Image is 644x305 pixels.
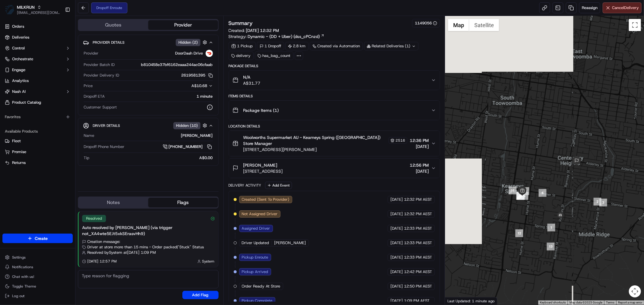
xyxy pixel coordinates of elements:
[539,189,546,197] div: 4
[229,183,261,188] div: Delivery Activity
[17,4,35,10] button: MILKRUN
[612,5,639,11] span: Cancel Delivery
[547,224,555,231] div: 1
[206,50,213,57] img: doordash_logo_v2.png
[92,155,213,161] div: A$0.00
[547,243,555,250] div: 13
[2,253,73,262] button: Settings
[404,240,432,246] span: 12:33 PM AEST
[148,198,218,207] button: Flags
[84,51,98,56] span: Provider
[540,300,566,305] button: Keyboard shortcuts
[107,94,213,99] div: 1 minute
[396,138,405,143] span: 2516
[84,144,124,149] span: Dropoff Phone Number
[5,160,70,165] a: Returns
[87,244,204,250] span: Driver at store more than 15 mins - Order packed | "Stuck" Status
[163,143,213,150] a: [PHONE_NUMBER]
[148,20,218,30] button: Provider
[515,229,523,237] div: 12
[123,250,156,255] span: at [DATE] 1:09 PM
[243,134,387,146] span: Woolworths Supermarket AU - Kearneys Spring ([GEOGRAPHIC_DATA]) Store Manager
[2,33,73,42] a: Deliveries
[84,62,115,68] span: Provider Batch ID
[12,89,26,94] span: Nash AI
[2,127,73,136] div: Available Products
[447,297,466,305] img: Google
[229,101,440,120] button: Package Items (1)
[2,272,73,281] button: Chat with us!
[390,211,403,217] span: [DATE]
[447,297,466,305] a: Open this area in Google Maps (opens a new window)
[509,187,517,194] div: 11
[242,226,270,231] span: Assigned Driver
[569,301,602,304] span: Map data ©2025 Google
[84,73,119,78] span: Provider Delivery ID
[390,269,403,275] span: [DATE]
[169,144,203,149] span: [PHONE_NUMBER]
[181,73,213,78] button: 2619581395
[243,146,407,152] span: [STREET_ADDRESS][PERSON_NAME]
[17,10,60,15] span: [EMAIL_ADDRESS][DOMAIN_NAME]
[629,285,641,297] button: Map camera controls
[255,52,293,60] div: has_bag_count
[410,137,429,143] span: 12:36 PM
[12,265,33,269] span: Notifications
[242,255,268,260] span: Pickup Enroute
[83,37,213,47] button: Provider DetailsHidden (2)
[310,42,363,50] div: Created via Automation
[229,94,440,99] div: Items Details
[265,182,292,189] button: Add Event
[242,284,280,289] span: Order Ready At Store
[404,298,430,303] span: 1:09 PM AEST
[404,197,432,202] span: 12:32 PM AEST
[2,292,73,300] button: Log out
[242,269,268,275] span: Pickup Arrived
[415,20,437,26] button: 1149056
[243,107,279,113] span: Package Items ( 1 )
[12,35,29,40] span: Deliveries
[448,19,469,31] button: Show street map
[2,112,73,122] div: Favorites
[5,5,14,14] img: MILKRUN
[594,198,601,206] div: 2
[390,298,403,303] span: [DATE]
[78,198,148,207] button: Notes
[517,192,525,200] div: 9
[84,133,94,138] span: Name
[390,197,403,202] span: [DATE]
[274,240,306,246] span: [PERSON_NAME]
[87,239,120,244] span: Creation message:
[229,124,440,129] div: Location Details
[410,143,429,149] span: [DATE]
[192,83,207,88] span: A$10.68
[35,235,48,241] span: Create
[202,259,215,264] span: System
[2,158,73,168] button: Returns
[12,100,41,105] span: Product Catalog
[2,87,73,96] button: Nash AI
[390,255,403,260] span: [DATE]
[12,24,24,29] span: Orders
[176,123,198,128] span: Hidden ( 10 )
[173,122,209,129] button: Hidden (10)
[178,40,198,45] span: Hidden ( 2 )
[243,74,261,80] span: N/A
[12,284,36,289] span: Toggle Theme
[12,46,25,51] span: Control
[12,255,26,260] span: Settings
[404,211,432,217] span: 12:32 PM AEST
[364,42,418,50] div: Related Deliveries (1)
[82,225,215,237] div: Auto resolved by [PERSON_NAME] (via trigger not_XA4wte5EJt5xkSErasvHh9)
[390,284,403,289] span: [DATE]
[160,83,213,89] button: A$10.68
[606,301,614,304] a: Terms (opens in new tab)
[248,33,320,39] span: Dynamic - (DD + Uber) (dss_cPCnzd)
[12,274,34,279] span: Chat with us!
[2,43,73,53] button: Control
[229,52,254,60] div: delivery
[243,80,261,86] span: A$31.77
[246,28,279,33] span: [DATE] 12:32 PM
[84,94,105,99] span: Dropoff ETA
